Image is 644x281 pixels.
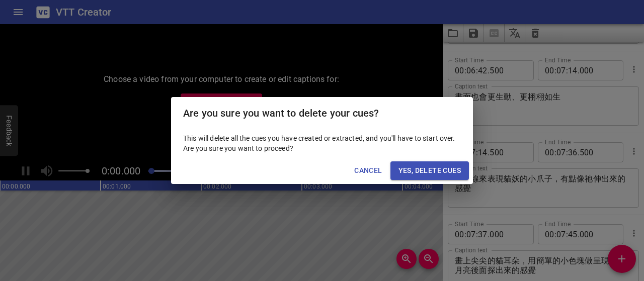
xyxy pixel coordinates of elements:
[183,105,461,121] h2: Are you sure you want to delete your cues?
[390,161,469,180] button: Yes, Delete Cues
[354,164,382,177] span: Cancel
[350,161,386,180] button: Cancel
[171,129,473,157] div: This will delete all the cues you have created or extracted, and you'll have to start over. Are y...
[398,164,461,177] span: Yes, Delete Cues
